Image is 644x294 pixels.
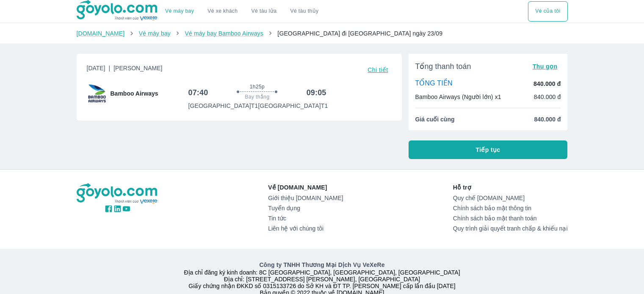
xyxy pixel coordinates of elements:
[476,146,500,154] span: Tiếp tục
[258,102,328,110] p: [GEOGRAPHIC_DATA] T1
[453,205,568,212] a: Chính sách bảo mật thông tin
[415,93,501,101] p: Bamboo Airways (Người lớn) x1
[139,30,171,37] a: Vé máy bay
[111,89,158,98] span: Bamboo Airways
[245,93,270,100] span: Bay thẳng
[78,261,566,269] p: Công ty TNHH Thương Mại Dịch Vụ VeXeRe
[534,93,561,101] p: 840.000 đ
[528,1,567,22] div: choose transportation mode
[245,1,284,22] a: Vé tàu lửa
[268,215,343,222] a: Tin tức
[534,115,561,124] span: 840.000 đ
[283,1,325,22] button: Vé tàu thủy
[415,61,471,71] span: Tổng thanh toán
[453,225,568,232] a: Quy trình giải quyết tranh chấp & khiếu nại
[277,30,442,37] span: [GEOGRAPHIC_DATA] đi [GEOGRAPHIC_DATA] ngày 23/09
[109,65,111,71] span: |
[87,64,163,76] span: [DATE]
[77,183,159,204] img: logo
[529,60,561,72] button: Thu gọn
[268,225,343,232] a: Liên hệ với chúng tôi
[533,63,558,70] span: Thu gọn
[364,64,391,76] button: Chi tiết
[533,80,561,88] p: 840.000 đ
[158,1,325,22] div: choose transportation mode
[415,115,455,124] span: Giá cuối cùng
[113,65,162,71] span: [PERSON_NAME]
[528,1,567,22] button: Vé của tôi
[409,140,568,159] button: Tiếp tục
[77,30,125,37] a: [DOMAIN_NAME]
[453,183,568,192] p: Hỗ trợ
[250,83,265,90] span: 1h25p
[207,8,238,14] a: Vé xe khách
[77,29,568,38] nav: breadcrumb
[307,88,326,98] h6: 09:05
[453,195,568,201] a: Quy chế [DOMAIN_NAME]
[185,30,263,37] a: Vé máy bay Bamboo Airways
[368,66,388,73] span: Chi tiết
[188,102,258,110] p: [GEOGRAPHIC_DATA] T1
[453,215,568,222] a: Chính sách bảo mật thanh toán
[165,8,194,14] a: Vé máy bay
[268,183,343,192] p: Về [DOMAIN_NAME]
[188,88,208,98] h6: 07:40
[415,79,453,88] p: TỔNG TIỀN
[268,195,343,201] a: Giới thiệu [DOMAIN_NAME]
[268,205,343,212] a: Tuyển dụng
